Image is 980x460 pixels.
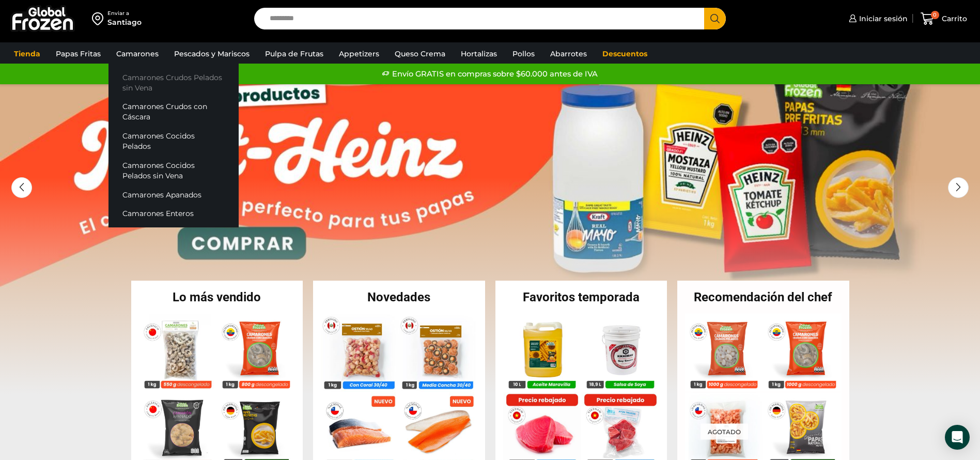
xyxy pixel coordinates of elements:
[846,8,908,29] a: Iniciar sesión
[131,291,303,303] h2: Lo más vendido
[11,177,32,198] div: Previous slide
[931,11,939,19] span: 0
[169,44,255,64] a: Pescados y Mariscos
[857,13,908,24] span: Iniciar sesión
[107,10,142,17] div: Enviar a
[704,8,726,29] button: Search button
[597,44,652,64] a: Descuentos
[108,68,239,97] a: Camarones Crudos Pelados sin Vena
[390,44,450,64] a: Queso Crema
[677,291,849,303] h2: Recomendación del chef
[334,44,384,64] a: Appetizers
[948,177,969,198] div: Next slide
[92,10,107,27] img: address-field-icon.svg
[456,44,502,64] a: Hortalizas
[260,44,329,64] a: Pulpa de Frutas
[313,291,485,303] h2: Novedades
[9,44,45,64] a: Tienda
[495,291,667,303] h2: Favoritos temporada
[701,424,748,440] p: Agotado
[108,156,239,185] a: Camarones Cocidos Pelados sin Vena
[108,185,239,204] a: Camarones Apanados
[107,17,142,27] div: Santiago
[507,44,540,64] a: Pollos
[545,44,592,64] a: Abarrotes
[918,7,970,31] a: 0 Carrito
[945,425,970,450] div: Open Intercom Messenger
[108,97,239,127] a: Camarones Crudos con Cáscara
[108,204,239,223] a: Camarones Enteros
[111,44,164,64] a: Camarones
[939,13,967,24] span: Carrito
[51,44,106,64] a: Papas Fritas
[108,127,239,156] a: Camarones Cocidos Pelados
